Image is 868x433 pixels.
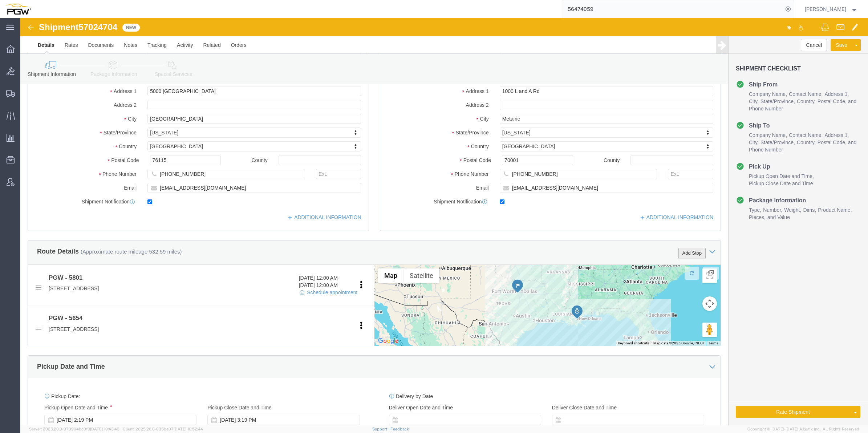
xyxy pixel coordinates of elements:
span: Client: 2025.20.0-035ba07 [123,427,203,431]
input: Search for shipment number, reference number [562,0,783,18]
img: logo [5,4,31,15]
span: [DATE] 10:43:43 [90,427,119,431]
span: Ksenia Gushchina-Kerecz [805,5,846,13]
span: [DATE] 10:52:44 [174,427,203,431]
span: Server: 2025.20.0-970904bc0f3 [29,427,119,431]
button: [PERSON_NAME] [804,5,858,13]
span: Copyright © [DATE]-[DATE] Agistix Inc., All Rights Reserved [747,426,859,432]
iframe: FS Legacy Container [20,18,868,425]
a: Support [372,427,390,431]
a: Feedback [390,427,409,431]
